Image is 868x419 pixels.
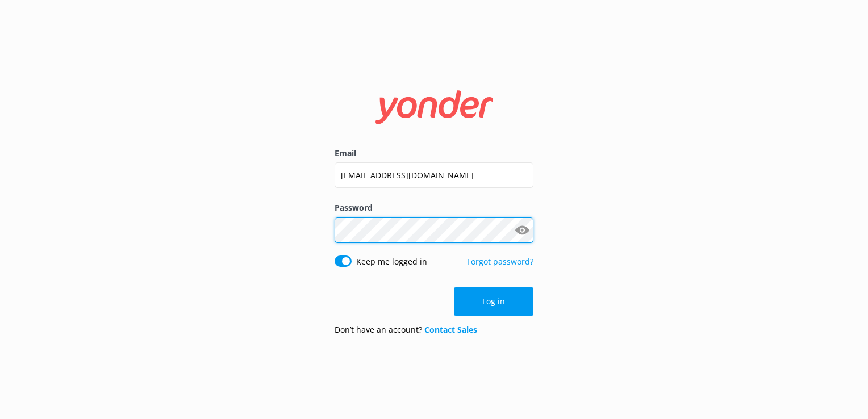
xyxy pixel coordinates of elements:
[335,162,533,188] input: user@emailaddress.com
[335,147,533,160] label: Email
[424,324,477,335] a: Contact Sales
[454,287,533,316] button: Log in
[467,256,533,267] a: Forgot password?
[335,324,477,336] p: Don’t have an account?
[335,202,533,214] label: Password
[356,255,427,268] label: Keep me logged in
[511,219,533,241] button: Show password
